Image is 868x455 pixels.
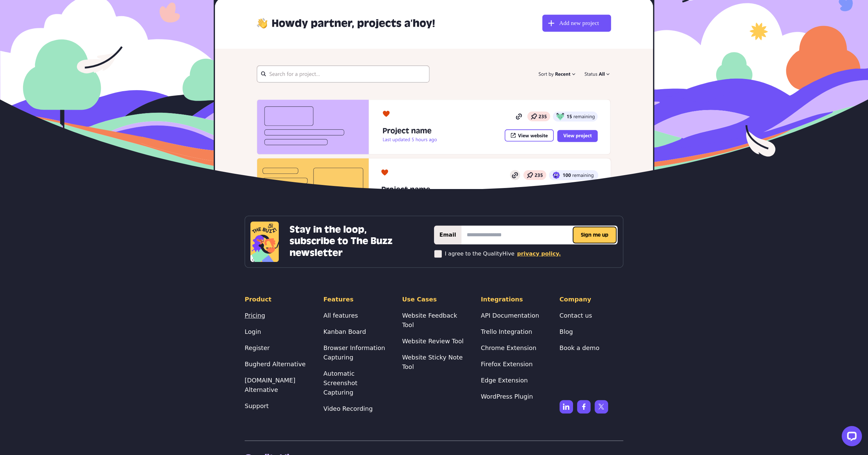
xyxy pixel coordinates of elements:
a: Pricing [245,312,265,319]
label: Email [434,225,461,244]
h4: Product [245,295,308,304]
a: Browser Information Capturing [323,344,385,361]
a: Website Review Tool [402,338,463,345]
a: Contact us [560,312,592,319]
input: email [461,225,618,244]
a: Website Sticky Note Tool [402,354,463,370]
a: Register [245,344,270,351]
a: Kanban Board [323,328,366,335]
a: All features [323,312,358,319]
p: I agree to the QualityHive [445,250,514,258]
a: API Documentation [481,312,539,319]
iframe: LiveChat chat widget [836,423,865,452]
a: Firefox Extension [481,360,533,368]
a: Edge Extension [481,377,528,384]
a: [DOMAIN_NAME] Alternative [245,377,295,393]
a: privacy policy. [517,250,561,258]
img: Linkedin [560,400,573,413]
button: Sign me up [573,226,617,243]
a: WordPress Plugin [481,393,533,400]
a: Automatic Screenshot Capturing [323,370,357,396]
h4: Company [560,295,623,304]
img: X [595,400,608,413]
h4: Use Cases [402,295,466,304]
a: Website Feedback Tool [402,312,457,328]
h4: Features [323,295,387,304]
a: Chrome Extension [481,344,537,351]
a: Trello Integration [481,328,532,335]
a: Login [245,328,261,335]
a: Blog [560,328,573,335]
h4: Integrations [481,295,545,304]
a: Book a demo [560,344,599,351]
h3: Stay in the loop, subscribe to The Buzz newsletter [290,224,403,259]
a: Video Recording [323,405,373,412]
a: Bugherd Alternative [245,360,306,368]
a: Support [245,402,269,409]
img: Facebook [577,400,591,413]
img: The Buzz Newsletter [250,221,279,262]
